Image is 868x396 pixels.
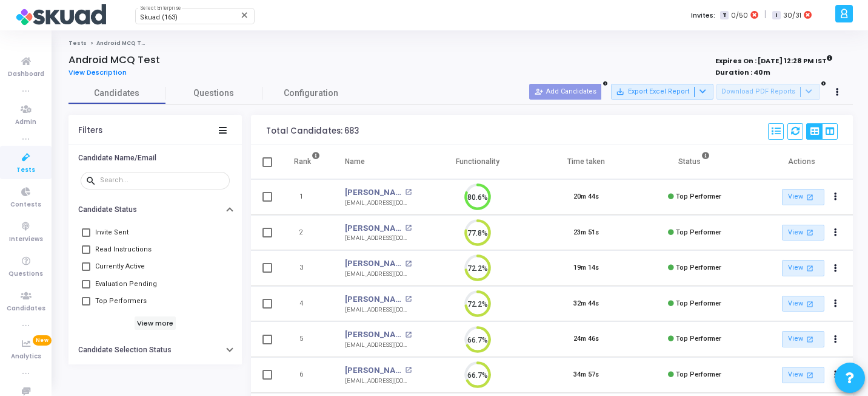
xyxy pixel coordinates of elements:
[827,295,844,312] button: Actions
[345,155,365,168] div: Name
[281,145,333,179] th: Rank
[804,227,815,237] mat-icon: open_in_new
[345,364,402,377] a: [PERSON_NAME]
[95,294,147,309] span: Top Performers
[95,242,152,257] span: Read Instructions
[281,357,333,393] td: 6
[281,215,333,251] td: 2
[804,370,815,380] mat-icon: open_in_new
[15,3,106,27] img: logo
[68,87,165,100] span: Candidates
[284,87,338,100] span: Configuration
[15,117,36,128] span: Admin
[827,331,844,348] button: Actions
[78,364,141,374] h6: Functionality(in %)
[804,334,815,344] mat-icon: open_in_new
[611,84,713,100] button: Export Excel Report
[573,334,599,344] div: 24m 46s
[529,84,601,100] button: Add Candidates
[772,11,780,20] span: I
[7,304,45,314] span: Candidates
[345,341,412,350] div: [EMAIL_ADDRESS][DOMAIN_NAME]
[535,87,543,96] mat-icon: person_add_alt
[345,306,412,315] div: [EMAIL_ADDRESS][DOMAIN_NAME]
[804,299,815,309] mat-icon: open_in_new
[33,335,52,346] span: New
[100,177,225,184] input: Search...
[405,367,412,374] mat-icon: open_in_new
[827,224,844,241] button: Actions
[676,193,721,200] span: Top Performer
[95,225,129,240] span: Invite Sent
[68,69,136,77] a: View Description
[616,87,624,96] mat-icon: save_alt
[68,341,242,360] button: Candidate Selection Status
[345,258,402,270] a: [PERSON_NAME]
[405,225,412,231] mat-icon: open_in_new
[715,67,770,77] strong: Duration : 40m
[715,53,833,66] strong: Expires On : [DATE] 12:28 PM IST
[676,228,721,236] span: Top Performer
[281,250,333,286] td: 3
[405,296,412,302] mat-icon: open_in_new
[783,10,801,21] span: 30/31
[573,299,599,309] div: 32m 44s
[731,10,748,21] span: 0/50
[573,370,599,380] div: 34m 57s
[68,39,853,47] nav: breadcrumb
[281,286,333,322] td: 4
[716,84,820,100] button: Download PDF Reports
[165,87,262,100] span: Questions
[68,360,242,378] button: Functionality(in %)
[676,335,721,343] span: Top Performer
[16,165,35,176] span: Tests
[240,10,250,20] mat-icon: Clear
[345,222,402,234] a: [PERSON_NAME]
[567,155,605,168] div: Time taken
[782,189,824,205] a: View
[78,346,172,355] h6: Candidate Selection Status
[806,123,838,140] div: View Options
[281,321,333,357] td: 5
[78,126,102,135] div: Filters
[281,179,333,215] td: 1
[135,316,176,330] h6: View more
[345,329,402,341] a: [PERSON_NAME] [PERSON_NAME]
[782,225,824,241] a: View
[85,175,100,186] mat-icon: search
[9,234,43,245] span: Interviews
[641,145,749,179] th: Status
[96,39,152,47] span: Android MCQ Test
[573,192,599,202] div: 20m 44s
[78,154,156,163] h6: Candidate Name/Email
[78,205,137,214] h6: Candidate Status
[804,263,815,273] mat-icon: open_in_new
[573,263,599,273] div: 19m 14s
[140,13,178,21] span: Skuad (163)
[782,367,824,383] a: View
[345,234,412,243] div: [EMAIL_ADDRESS][DOMAIN_NAME]
[68,148,242,167] button: Candidate Name/Email
[691,10,715,21] label: Invites:
[405,261,412,267] mat-icon: open_in_new
[676,264,721,271] span: Top Performer
[68,54,160,66] h4: Android MCQ Test
[827,367,844,384] button: Actions
[95,277,157,292] span: Evaluation Pending
[68,200,242,219] button: Candidate Status
[764,9,766,21] span: |
[405,332,412,338] mat-icon: open_in_new
[782,260,824,276] a: View
[68,39,87,47] a: Tests
[95,259,145,274] span: Currently Active
[827,189,844,206] button: Actions
[10,200,41,210] span: Contests
[345,186,402,199] a: [PERSON_NAME]
[266,126,359,136] div: Total Candidates: 683
[345,377,412,386] div: [EMAIL_ADDRESS][DOMAIN_NAME]
[573,228,599,238] div: 23m 51s
[8,69,44,80] span: Dashboard
[11,352,41,362] span: Analytics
